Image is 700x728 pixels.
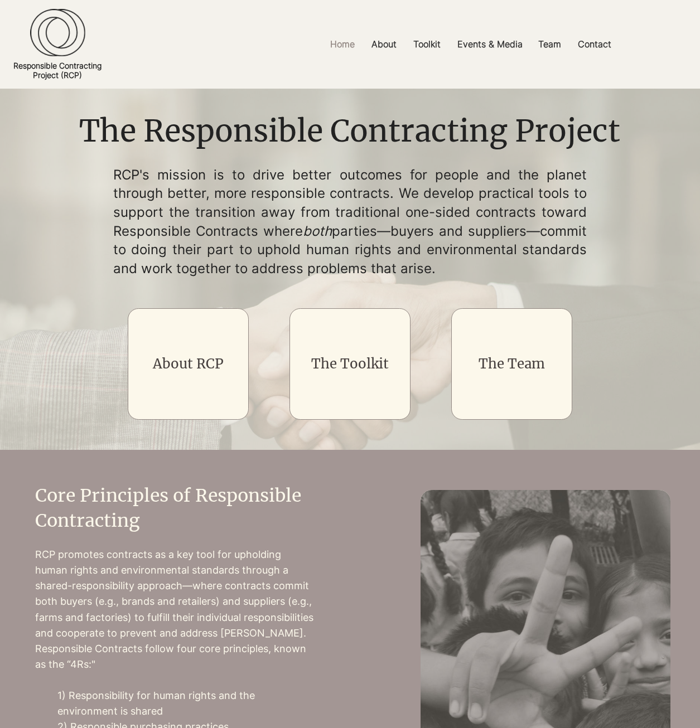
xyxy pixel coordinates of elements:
a: About RCP [153,355,224,372]
nav: Site [242,32,700,57]
p: RCP promotes contracts as a key tool for upholding human rights and environmental standards throu... [35,547,315,672]
p: Team [533,32,567,57]
a: Events & Media [449,32,530,57]
a: The Team [479,355,545,372]
a: The Toolkit [311,355,389,372]
a: About [363,32,405,57]
p: Contact [572,32,617,57]
h2: Core Principles of Responsible Contracting [35,483,315,533]
p: RCP's mission is to drive better outcomes for people and the planet through better, more responsi... [113,166,587,278]
span: both [303,223,332,239]
a: Home [322,32,363,57]
a: Responsible ContractingProject (RCP) [13,61,102,80]
p: About [366,32,402,57]
a: Toolkit [405,32,449,57]
a: Contact [569,32,620,57]
h1: The Responsible Contracting Project [71,110,629,153]
p: Toolkit [408,32,446,57]
p: Events & Media [452,32,528,57]
a: Team [530,32,569,57]
p: 1) Responsibility for human rights and the environment is shared [57,688,315,719]
p: Home [325,32,360,57]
